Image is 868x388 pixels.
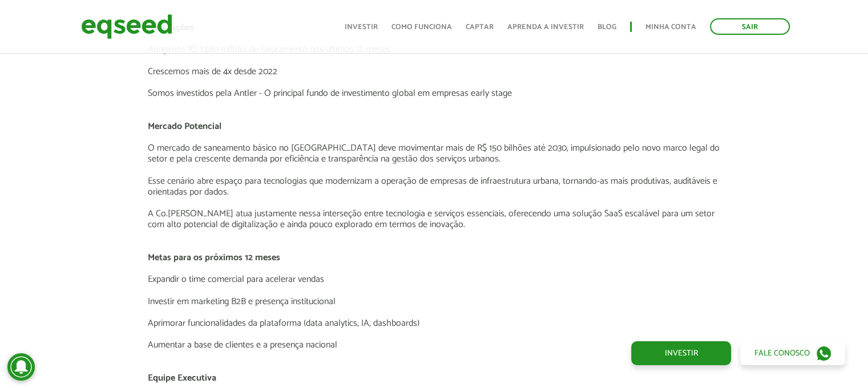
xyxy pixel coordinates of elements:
a: Aprenda a investir [507,23,584,31]
a: Captar [466,23,494,31]
a: Como funciona [391,23,452,31]
p: Aprimorar funcionalidades da plataforma (data analytics, IA, dashboards) [147,318,720,329]
strong: Metas para os próximos 12 meses [147,250,280,265]
p: Expandir o time comercial para acelerar vendas [147,274,720,285]
p: Somos investidos pela Antler - O principal fundo de investimento global em empresas early stage [147,88,720,99]
strong: Equipe Executiva [147,370,216,386]
p: Investir em marketing B2B e presença institucional [147,296,720,307]
a: Minha conta [645,23,696,31]
p: Aumentar a base de clientes e a presença nacional [147,339,720,350]
a: Investir [345,23,378,31]
img: EqSeed [81,11,172,42]
a: Fale conosco [740,341,845,365]
a: Blog [597,23,616,31]
a: Investir [631,341,731,365]
p: O mercado de saneamento básico no [GEOGRAPHIC_DATA] deve movimentar mais de R$ 150 bilhões até 20... [147,143,720,164]
p: Crescemos mais de 4x desde 2022 [147,66,720,77]
p: A Co.[PERSON_NAME] atua justamente nessa interseção entre tecnologia e serviços essenciais, ofere... [147,208,720,230]
a: Sair [710,18,790,35]
strong: Mercado Potencial [147,119,221,134]
p: Esse cenário abre espaço para tecnologias que modernizam a operação de empresas de infraestrutura... [147,176,720,197]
